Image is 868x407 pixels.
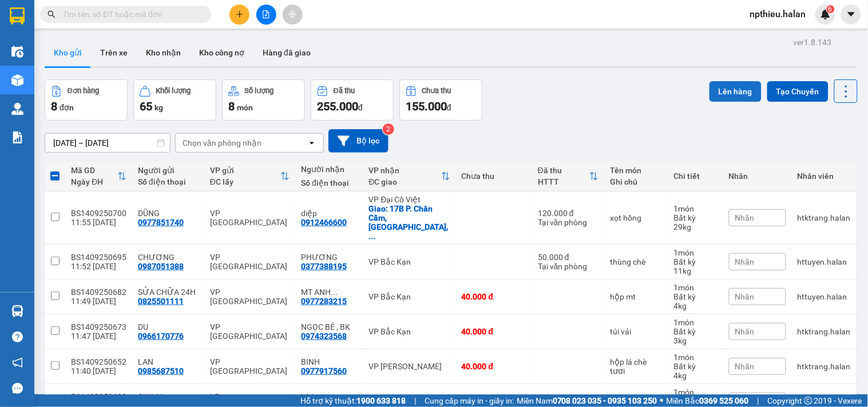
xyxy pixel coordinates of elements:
[369,327,450,336] div: VP Bắc Kạn
[846,9,857,19] span: caret-down
[328,129,389,153] button: Bộ lọc
[673,388,717,397] div: 1 món
[262,10,270,18] span: file-add
[610,327,662,336] div: túi vải
[71,288,126,297] div: BS1409250682
[210,177,280,186] div: ĐC lấy
[288,10,296,18] span: aim
[673,283,717,292] div: 1 món
[331,288,338,297] span: ...
[47,10,56,18] span: search
[767,81,829,102] button: Tạo Chuyến
[45,79,128,121] button: Đơn hàng8đơn
[673,248,717,257] div: 1 món
[538,177,589,186] div: HTTT
[71,177,117,186] div: Ngày ĐH
[204,161,295,191] th: Toggle SortBy
[710,81,762,102] button: Lên hàng
[462,171,526,181] div: Chưa thu
[673,266,717,276] div: 11 kg
[71,166,117,175] div: Mã GD
[283,5,303,25] button: aim
[71,332,126,341] div: 11:47 [DATE]
[138,166,199,175] div: Người gửi
[138,366,184,376] div: 0985687510
[673,204,717,213] div: 1 món
[673,362,717,371] div: Bất kỳ
[610,292,662,301] div: hộp mt
[798,171,851,181] div: Nhân viên
[735,327,755,336] span: Nhãn
[45,134,170,152] input: Select a date range.
[334,87,355,95] div: Đã thu
[301,322,358,332] div: NGỌC BÉ , BK
[610,177,662,186] div: Ghi chú
[673,301,717,310] div: 4 kg
[63,8,198,21] input: Tìm tên, số ĐT hoặc mã đơn
[256,5,276,25] button: file-add
[610,213,662,222] div: xọt hồng
[673,171,717,181] div: Chi tiết
[138,332,184,341] div: 0966170776
[11,103,23,115] img: warehouse-icon
[71,357,126,366] div: BS1409250652
[65,161,132,191] th: Toggle SortBy
[517,394,657,407] span: Miền Nam
[12,357,23,368] span: notification
[667,394,749,407] span: Miền Bắc
[447,103,451,112] span: đ
[673,292,717,301] div: Bất kỳ
[11,74,23,86] img: warehouse-icon
[301,253,358,262] div: PHƯƠNG
[71,253,126,262] div: BS1409250695
[538,253,599,262] div: 50.000 đ
[735,292,755,301] span: Nhãn
[369,166,441,175] div: VP nhận
[369,232,376,241] span: ...
[553,396,657,405] strong: 0708 023 035 - 0935 103 250
[700,396,749,405] strong: 0369 525 060
[369,292,450,301] div: VP Bắc Kạn
[229,5,249,25] button: plus
[138,177,199,186] div: Số điện thoại
[673,213,717,222] div: Bất kỳ
[71,366,126,376] div: 11:40 [DATE]
[138,218,184,227] div: 0977851740
[210,288,290,306] div: VP [GEOGRAPHIC_DATA]
[71,392,126,401] div: BS1409250633
[138,392,199,401] div: CHINH
[383,123,394,135] sup: 2
[735,213,755,222] span: Nhãn
[45,39,91,66] button: Kho gửi
[538,209,599,218] div: 120.000 đ
[399,79,482,121] button: Chưa thu155.000đ
[610,166,662,175] div: Tên món
[236,10,244,18] span: plus
[137,39,190,66] button: Kho nhận
[538,166,589,175] div: Đã thu
[363,161,456,191] th: Toggle SortBy
[11,305,23,317] img: warehouse-icon
[138,253,199,262] div: CHƯƠNG
[71,209,126,218] div: BS1409250700
[735,362,755,371] span: Nhãn
[538,262,599,271] div: Tại văn phòng
[138,322,199,332] div: DU
[228,99,235,113] span: 8
[798,292,851,301] div: httuyen.halan
[11,131,23,143] img: solution-icon
[71,322,126,332] div: BS1409250673
[210,253,290,271] div: VP [GEOGRAPHIC_DATA]
[138,288,199,297] div: SỬA CHỮA 24H
[12,383,23,394] span: message
[183,137,261,149] div: Chọn văn phòng nhận
[237,103,253,112] span: món
[829,5,833,13] span: 6
[462,292,526,301] div: 40.000 đ
[794,36,832,49] div: ver 1.8.143
[138,262,184,271] div: 0987051388
[156,87,191,95] div: Khối lượng
[140,99,152,113] span: 65
[138,209,199,218] div: DŨNG
[660,398,664,403] span: ⚪️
